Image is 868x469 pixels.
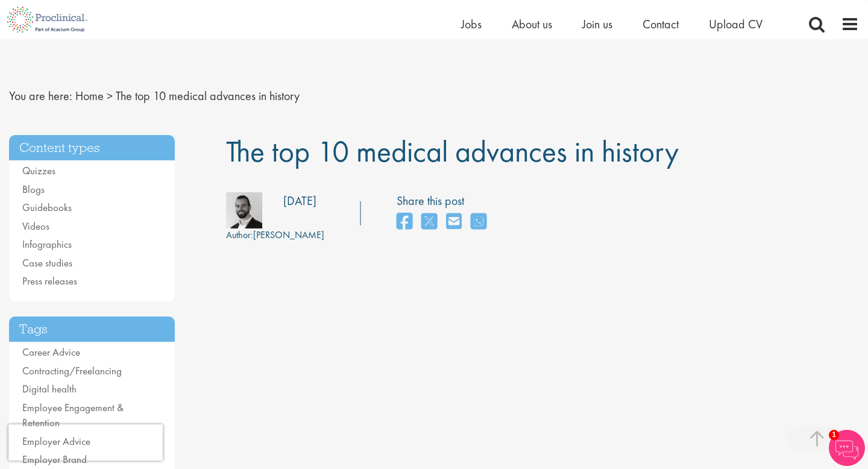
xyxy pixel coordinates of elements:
a: Infographics [22,238,72,251]
a: Jobs [461,16,482,32]
label: Share this post [397,192,492,210]
img: Chatbot [829,430,865,466]
div: [PERSON_NAME] [226,228,324,242]
a: Upload CV [709,16,763,32]
a: breadcrumb link [75,88,104,104]
a: Press releases [22,274,77,288]
a: Join us [582,16,612,32]
span: You are here: [9,88,72,104]
span: The top 10 medical advances in history [226,132,679,171]
iframe: reCAPTCHA [8,424,163,461]
span: Author: [226,228,253,241]
a: Quizzes [22,164,55,177]
div: [DATE] [283,192,316,210]
a: Digital health [22,382,77,395]
img: 76d2c18e-6ce3-4617-eefd-08d5a473185b [226,192,262,228]
a: share on twitter [421,209,437,235]
a: Contact [643,16,679,32]
span: 1 [829,430,839,440]
a: share on facebook [397,209,412,235]
a: share on whats app [471,209,486,235]
a: Career Advice [22,345,80,359]
a: Videos [22,219,49,233]
a: Employee Engagement & Retention [22,401,124,430]
a: Guidebooks [22,201,72,214]
a: share on email [446,209,462,235]
a: About us [512,16,552,32]
a: Contracting/Freelancing [22,364,122,377]
span: The top 10 medical advances in history [116,88,300,104]
a: Blogs [22,183,45,196]
h3: Content types [9,135,175,161]
span: > [107,88,113,104]
h3: Tags [9,316,175,342]
a: Case studies [22,256,72,269]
